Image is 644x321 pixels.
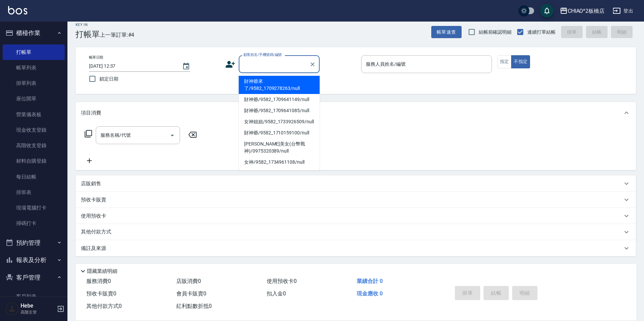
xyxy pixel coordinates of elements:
[267,290,286,297] span: 扣入金 0
[3,91,65,106] a: 座位開單
[239,76,320,94] li: 財神爺來了/9582_1709278263/null
[176,290,206,297] span: 會員卡販賣 0
[3,216,65,231] a: 掃碼打卡
[3,44,65,60] a: 打帳單
[540,4,554,18] button: save
[511,55,530,68] button: 不指定
[239,94,320,105] li: 財神爺/9582_1709641149/null
[86,303,122,309] span: 其他付款方式 0
[89,55,103,60] label: 帳單日期
[239,138,320,157] li: [PERSON_NAME]美女(台幣戰神)/0975320389/null
[76,224,636,240] div: 其他付款方式
[431,26,462,38] button: 帳單速查
[76,102,636,124] div: 項目消費
[239,157,320,168] li: 女神/9582_1734961108/null
[357,278,383,284] span: 業績合計 0
[89,61,175,72] input: YYYY/MM/DD hh:mm
[81,213,106,220] p: 使用預收卡
[3,185,65,200] a: 排班表
[3,60,65,75] a: 帳單列表
[3,24,65,42] button: 櫃檯作業
[3,169,65,185] a: 每日結帳
[176,278,201,284] span: 店販消費 0
[167,130,178,141] button: Open
[76,240,636,256] div: 備註及來源
[239,105,320,116] li: 財神爺/9582_1709641085/null
[3,200,65,216] a: 現場電腦打卡
[3,289,65,304] a: 客戶列表
[3,122,65,138] a: 現金收支登錄
[479,29,512,36] span: 結帳前確認明細
[86,290,116,297] span: 預收卡販賣 0
[527,29,556,36] span: 連續打單結帳
[76,23,100,27] h2: Key In
[3,107,65,122] a: 營業儀表板
[76,208,636,224] div: 使用預收卡
[3,153,65,169] a: 材料自購登錄
[100,31,135,39] span: 上一筆訂單:#4
[81,180,101,187] p: 店販銷售
[3,138,65,153] a: 高階收支登錄
[21,302,55,309] h5: Hebe
[243,52,282,57] label: 顧客姓名/手機號碼/編號
[81,109,101,117] p: 項目消費
[497,55,512,68] button: 指定
[610,5,636,17] button: 登出
[239,127,320,138] li: 財神爺/9582_1710159100/null
[81,245,106,252] p: 備註及來源
[568,7,605,15] div: CHIAO^2板橋店
[3,75,65,91] a: 掛單列表
[557,4,608,18] button: CHIAO^2板橋店
[76,175,636,192] div: 店販銷售
[357,290,383,297] span: 現金應收 0
[76,192,636,208] div: 預收卡販賣
[3,234,65,252] button: 預約管理
[8,6,27,14] img: Logo
[81,228,115,236] p: 其他付款方式
[308,60,317,69] button: Clear
[81,196,106,203] p: 預收卡販賣
[76,30,100,39] h3: 打帳單
[87,268,117,275] p: 隱藏業績明細
[176,303,212,309] span: 紅利點數折抵 0
[267,278,297,284] span: 使用預收卡 0
[21,309,55,315] p: 高階主管
[5,302,19,316] img: Person
[178,58,194,74] button: Choose date, selected date is 2025-08-15
[3,269,65,286] button: 客戶管理
[3,251,65,269] button: 報表及分析
[99,75,118,83] span: 鎖定日期
[86,278,111,284] span: 服務消費 0
[239,116,320,127] li: 女神姐姐/9582_1733926509/null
